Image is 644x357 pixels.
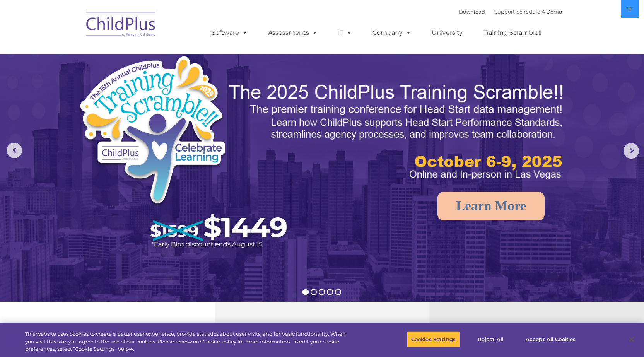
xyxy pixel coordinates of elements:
span: Phone number [108,83,140,89]
button: Reject All [466,331,515,347]
span: Last name [108,51,131,57]
a: Schedule A Demo [516,9,562,15]
a: Training Scramble!! [475,25,549,41]
div: This website uses cookies to create a better user experience, provide statistics about user visit... [25,330,354,353]
a: Support [494,9,515,15]
font: | [459,9,562,15]
button: Close [623,331,640,348]
a: Software [204,25,255,41]
a: Download [459,9,485,15]
a: Assessments [260,25,325,41]
a: University [424,25,470,41]
button: Cookies Settings [407,331,460,347]
button: Accept All Cookies [521,331,580,347]
a: Company [365,25,419,41]
img: ChildPlus by Procare Solutions [82,6,160,45]
a: IT [330,25,360,41]
a: Learn More [437,192,545,220]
